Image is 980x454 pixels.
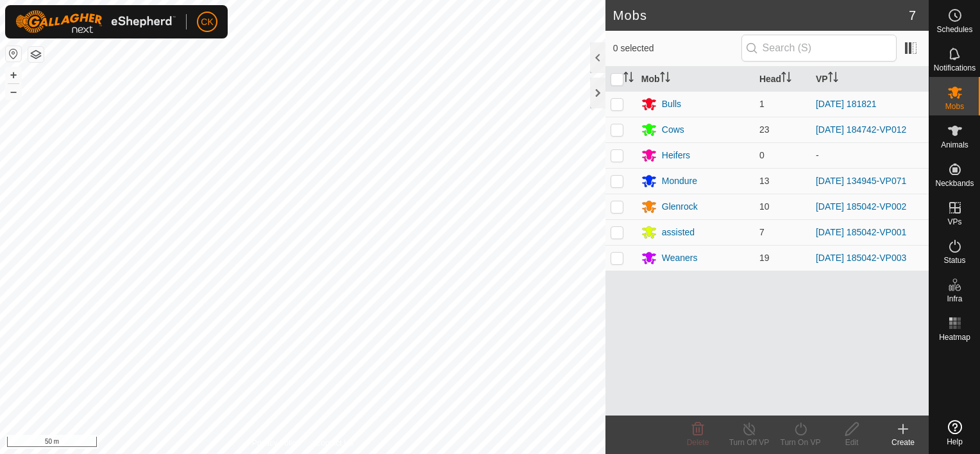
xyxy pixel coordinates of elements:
[6,67,21,83] button: +
[28,47,44,62] button: Map Layers
[828,74,838,84] p-sorticon: Activate to sort
[613,42,741,55] span: 0 selected
[947,295,962,303] span: Infra
[201,15,213,29] span: CK
[636,67,754,92] th: Mob
[943,256,965,264] span: Status
[759,124,770,135] span: 23
[662,174,697,188] div: Mondure
[6,84,21,99] button: –
[826,437,877,448] div: Edit
[947,218,961,226] span: VPs
[6,46,21,62] button: Reset Map
[816,227,906,237] a: [DATE] 185042-VP001
[935,180,974,187] span: Neckbands
[929,415,980,451] a: Help
[662,123,684,137] div: Cows
[687,438,709,447] span: Delete
[947,438,963,446] span: Help
[816,99,877,109] a: [DATE] 181821
[252,437,300,449] a: Privacy Policy
[662,149,690,162] div: Heifers
[741,35,897,62] input: Search (S)
[662,226,695,239] div: assisted
[816,253,906,263] a: [DATE] 185042-VP003
[759,176,770,186] span: 13
[660,74,670,84] p-sorticon: Activate to sort
[877,437,929,448] div: Create
[754,67,811,92] th: Head
[775,437,826,448] div: Turn On VP
[662,97,681,111] div: Bulls
[945,103,964,110] span: Mobs
[909,6,916,25] span: 7
[759,150,765,160] span: 0
[613,8,909,23] h2: Mobs
[662,200,698,214] div: Glenrock
[316,437,353,449] a: Contact Us
[811,67,929,92] th: VP
[623,74,634,84] p-sorticon: Activate to sort
[934,64,976,72] span: Notifications
[816,124,906,135] a: [DATE] 184742-VP012
[816,176,906,186] a: [DATE] 134945-VP071
[759,201,770,212] span: 10
[759,227,765,237] span: 7
[939,333,970,341] span: Heatmap
[941,141,968,149] span: Animals
[662,251,698,265] div: Weaners
[781,74,791,84] p-sorticon: Activate to sort
[816,201,906,212] a: [DATE] 185042-VP002
[759,253,770,263] span: 19
[936,26,972,33] span: Schedules
[723,437,775,448] div: Turn Off VP
[811,142,929,168] td: -
[759,99,765,109] span: 1
[15,10,176,33] img: Gallagher Logo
